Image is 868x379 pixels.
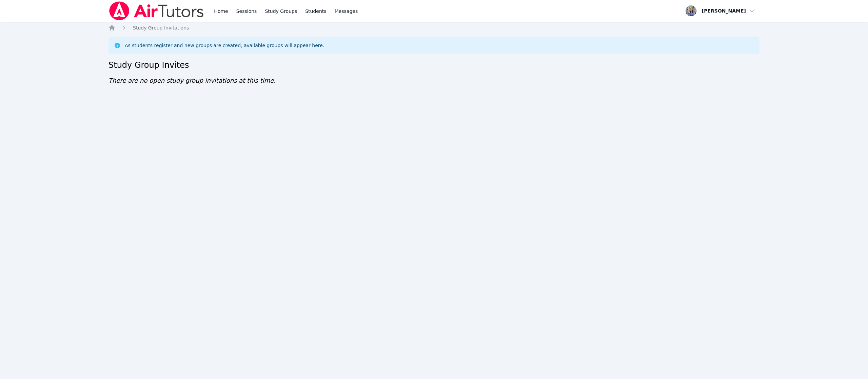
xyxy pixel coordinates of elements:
a: Study Group Invitations [133,24,189,31]
span: Messages [335,8,358,15]
h2: Study Group Invites [108,60,759,71]
span: There are no open study group invitations at this time. [108,77,276,84]
span: Study Group Invitations [133,25,189,31]
img: Air Tutors [108,1,204,20]
div: As students register and new groups are created, available groups will appear here. [125,42,324,49]
nav: Breadcrumb [108,24,759,31]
